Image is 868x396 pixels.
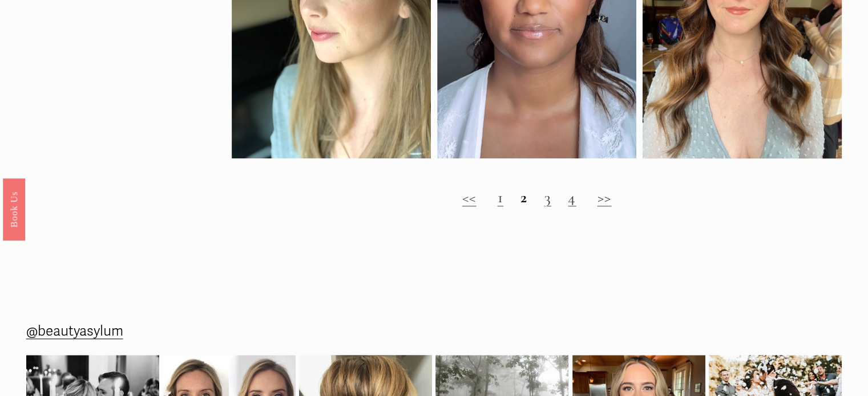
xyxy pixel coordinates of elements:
[568,187,576,207] a: 4
[597,187,612,207] a: >>
[544,187,551,207] a: 3
[520,187,527,207] strong: 2
[497,187,503,207] a: 1
[462,187,477,207] a: <<
[3,178,25,240] a: Book Us
[26,319,123,344] a: @beautyasylum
